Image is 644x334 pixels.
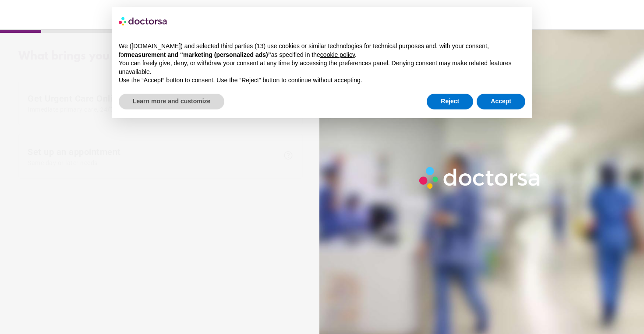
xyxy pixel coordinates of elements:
[126,51,271,58] strong: measurement and “marketing (personalized ads)”
[119,14,168,28] img: logo
[28,93,279,113] span: Get Urgent Care Online
[427,94,473,109] button: Reject
[119,59,525,76] p: You can freely give, deny, or withdraw your consent at any time by accessing the preferences pane...
[18,50,303,63] div: What brings you in?
[119,42,525,59] p: We ([DOMAIN_NAME]) and selected third parties (13) use cookies or similar technologies for techni...
[320,51,355,58] a: cookie policy
[477,94,525,109] button: Accept
[283,150,294,161] span: help
[416,163,545,192] img: Logo-Doctorsa-trans-White-partial-flat.png
[119,94,224,109] button: Learn more and customize
[28,159,279,166] span: Same day or later needs
[119,76,525,85] p: Use the “Accept” button to consent. Use the “Reject” button to continue without accepting.
[28,106,279,113] span: Immediate primary care, 24/7
[28,147,279,166] span: Set up an appointment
